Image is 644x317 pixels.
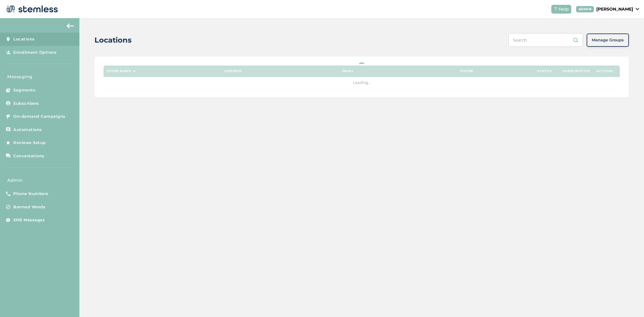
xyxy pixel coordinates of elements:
div: ADMIN [576,6,594,12]
span: Enrollment Options [13,50,56,56]
img: icon_down-arrow-small-66adaf34.svg [636,8,639,10]
span: Automations [13,127,42,133]
span: On-demand Campaigns [13,114,66,120]
span: Locations [13,36,35,42]
span: Phone Numbers [13,191,49,197]
button: Manage Groups [587,34,629,47]
span: Banned Words [13,204,45,210]
span: Subscribers [13,101,39,107]
input: Search [508,33,583,47]
p: [PERSON_NAME] [596,6,633,12]
span: Conversations [13,153,44,159]
iframe: Chat Widget [614,288,644,317]
h2: Locations [95,35,132,46]
img: icon-arrow-back-accent-c549486e.svg [67,24,74,28]
span: SMS Messages [13,217,45,223]
span: Reviews Setup [13,140,46,146]
span: Help [559,6,569,12]
img: logo-dark-0685b13c.svg [5,3,58,15]
img: icon-help-white-03924b79.svg [554,7,557,11]
span: Segments [13,87,35,93]
span: Manage Groups [592,37,624,43]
